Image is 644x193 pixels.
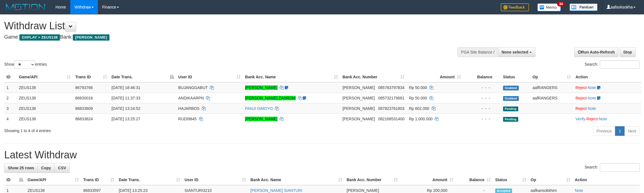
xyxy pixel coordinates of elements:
[17,82,73,93] td: ZEUS138
[178,117,197,121] span: RUDI9845
[81,175,116,185] th: Trans ID: activate to sort column ascending
[347,188,379,193] span: [PERSON_NAME]
[498,47,535,57] button: None selected
[4,3,47,11] img: MOTION_logo.png
[575,96,587,100] a: Reject
[620,47,636,57] a: Stop
[457,47,498,57] div: PGA Site Balance /
[75,85,93,90] span: 86793766
[340,72,407,82] th: Bank Acc. Number: activate to sort column ascending
[456,175,493,185] th: Balance: activate to sort column ascending
[58,166,66,170] span: CSV
[248,175,344,185] th: Bank Acc. Name: activate to sort column ascending
[245,96,296,100] a: [PERSON_NAME] ZAHROM
[463,72,501,82] th: Balance
[342,117,375,121] span: [PERSON_NAME]
[599,117,607,121] a: Note
[17,93,73,103] td: ZEUS138
[4,149,640,161] h1: Latest Withdraw
[17,114,73,124] td: ZEUS138
[4,72,17,82] th: ID
[575,188,583,193] a: Note
[111,106,140,111] span: [DATE] 13:24:52
[4,34,424,40] h4: Game: Bank:
[4,114,17,124] td: 4
[586,117,598,121] a: Reject
[109,72,176,82] th: Date Trans.: activate to sort column descending
[503,107,518,111] span: Pending
[75,96,93,100] span: 86830016
[250,188,302,193] a: [PERSON_NAME] SIANTURI
[182,175,248,185] th: User ID: activate to sort column ascending
[530,93,573,103] td: aafRANGERS
[75,117,93,121] span: 86833624
[600,163,640,172] input: Search:
[4,103,17,114] td: 3
[4,93,17,103] td: 2
[573,103,641,114] td: ·
[574,47,618,57] a: Run Auto-Refresh
[17,72,73,82] th: Game/API: activate to sort column ascending
[407,72,463,82] th: Amount: activate to sort column ascending
[342,85,375,90] span: [PERSON_NAME]
[25,175,81,185] th: Game/API: activate to sort column ascending
[501,3,529,11] img: Feedback.jpg
[600,60,640,69] input: Search:
[8,166,34,170] span: Show 25 rows
[575,106,587,111] a: Reject
[503,96,519,101] span: Grabbed
[537,3,561,11] img: Button%20Memo.svg
[245,85,277,90] a: [PERSON_NAME]
[344,175,400,185] th: Bank Acc. Number: activate to sort column ascending
[378,117,404,121] span: Copy 082168531400 to clipboard
[573,82,641,93] td: ·
[593,126,615,136] a: Previous
[243,72,340,82] th: Bank Acc. Name: activate to sort column ascending
[575,85,587,90] a: Reject
[573,72,641,82] th: Action
[409,96,427,100] span: Rp 50.000
[111,96,140,100] span: [DATE] 11:37:33
[4,60,47,69] label: Show entries
[17,103,73,114] td: ZEUS138
[178,96,204,100] span: ANDIKAARPN
[111,117,140,121] span: [DATE] 13:25:27
[73,34,109,41] span: [PERSON_NAME]
[588,85,596,90] a: Note
[585,60,640,69] label: Search:
[409,106,429,111] span: Rp 602.000
[530,82,573,93] td: aafRANGERS
[588,106,596,111] a: Note
[573,114,641,124] td: · ·
[111,85,140,90] span: [DATE] 18:46:31
[557,1,565,6] span: 34
[178,106,199,111] span: HAJARBOS
[465,85,499,90] div: - - -
[342,96,375,100] span: [PERSON_NAME]
[501,72,530,82] th: Status
[530,72,573,82] th: Op: activate to sort column ascending
[37,163,55,173] a: Copy
[573,93,641,103] td: ·
[378,96,404,100] span: Copy 085732179681 to clipboard
[502,50,528,54] span: None selected
[465,116,499,122] div: - - -
[573,175,640,185] th: Action
[378,106,404,111] span: Copy 087823761803 to clipboard
[493,175,528,185] th: Status: activate to sort column ascending
[503,117,518,122] span: Pending
[409,117,432,121] span: Rp 1.000.000
[400,175,456,185] th: Amount: activate to sort column ascending
[588,96,596,100] a: Note
[19,34,60,41] span: OXPLAY > ZEUS138
[378,85,404,90] span: Copy 085783797834 to clipboard
[245,106,273,111] a: PANJI ISMOYO
[54,163,70,173] a: CSV
[41,166,51,170] span: Copy
[73,72,109,82] th: Trans ID: activate to sort column ascending
[465,95,499,101] div: - - -
[14,60,35,69] select: Showentries
[528,175,573,185] th: Op: activate to sort column ascending
[178,85,208,90] span: BUJANGGABUT
[4,163,38,173] a: Show 25 rows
